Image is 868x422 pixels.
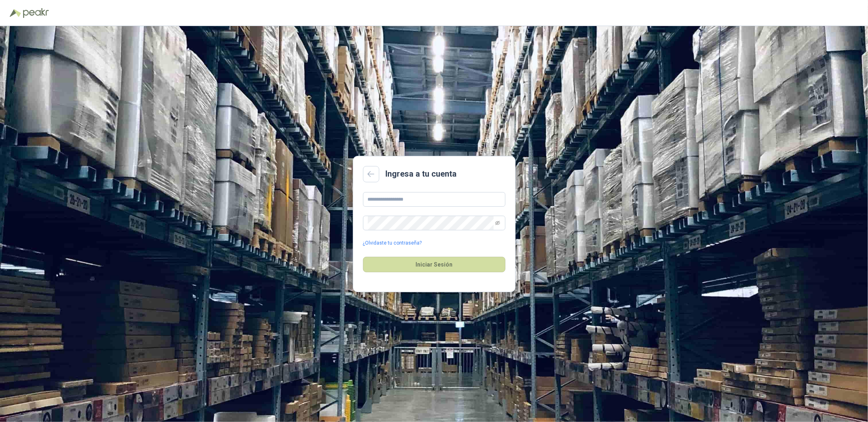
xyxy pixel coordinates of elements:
button: Iniciar Sesión [363,257,505,272]
span: eye-invisible [495,221,500,225]
h2: Ingresa a tu cuenta [386,168,457,180]
img: Logo [10,9,21,17]
img: Peakr [23,8,49,18]
a: ¿Olvidaste tu contraseña? [363,239,422,247]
